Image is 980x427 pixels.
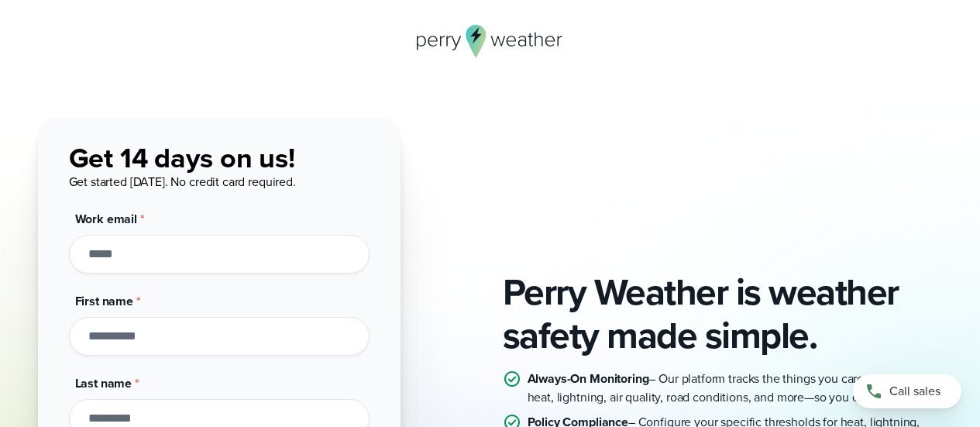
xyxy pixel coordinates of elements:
span: Call sales [889,382,940,401]
span: Get 14 days on us! [69,137,295,178]
p: – Our platform tracks the things you care about, like heat, lightning, air quality, road conditio... [528,370,943,407]
span: Work email [75,210,137,228]
strong: Always-On Monitoring [528,370,649,387]
h2: Perry Weather is weather safety made simple. [503,270,943,357]
span: First name [75,292,133,310]
a: Call sales [853,374,961,408]
span: Last name [75,374,132,392]
span: Get started [DATE]. No credit card required. [69,173,296,191]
